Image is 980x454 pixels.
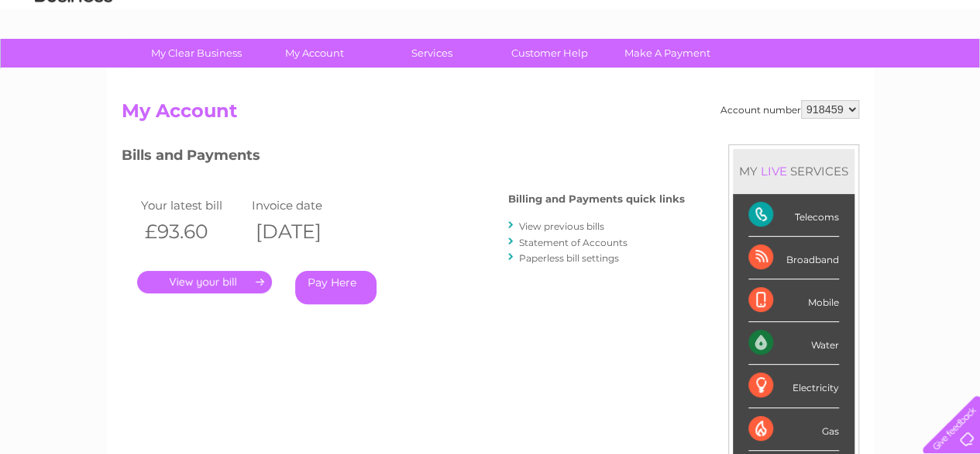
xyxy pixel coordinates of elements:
a: Paperless bill settings [519,252,619,264]
div: MY SERVICES [733,149,854,193]
h4: Billing and Payments quick links [508,193,685,205]
a: My Clear Business [132,39,260,68]
a: View previous bills [519,220,604,232]
a: Log out [929,66,965,78]
th: [DATE] [248,216,359,248]
a: Blog [845,66,868,78]
h3: Bills and Payments [122,144,685,172]
a: My Account [250,39,378,68]
a: Services [368,39,496,68]
img: logo.png [34,40,113,88]
a: Pay Here [295,271,377,304]
div: LIVE [758,164,790,178]
h2: My Account [122,100,859,130]
a: Make A Payment [603,39,731,68]
td: Your latest bill [137,195,249,216]
a: Water [707,66,737,78]
div: Water [748,322,839,365]
div: Broadband [748,237,839,279]
div: Telecoms [748,194,839,237]
a: Contact [877,66,915,78]
td: Invoice date [248,195,359,216]
div: Electricity [748,365,839,407]
a: 0333 014 3131 [688,8,795,27]
a: Statement of Accounts [519,237,628,248]
a: Energy [746,66,780,78]
div: Clear Business is a trading name of Verastar Limited (registered in [GEOGRAPHIC_DATA] No. 3667643... [125,9,857,75]
div: Gas [748,408,839,451]
div: Mobile [748,279,839,322]
a: . [137,271,272,293]
th: £93.60 [137,216,249,248]
a: Telecoms [789,66,836,78]
a: Customer Help [486,39,614,68]
div: Account number [720,100,859,119]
